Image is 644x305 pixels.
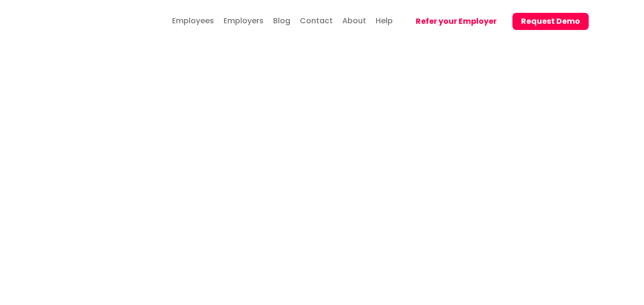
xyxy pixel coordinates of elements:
[297,7,335,33] a: Contact
[559,250,634,276] iframe: Help widget launcher
[373,7,395,33] a: Help
[105,75,539,301] img: svg%3E
[340,7,368,33] a: About
[400,3,505,41] a: Refer your Employer
[512,13,589,30] button: Request Demo
[505,3,589,41] a: Request Demo
[170,7,216,33] a: Employees
[407,13,505,30] button: Refer your Employer
[271,7,293,33] a: Blog
[221,7,266,33] a: Employers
